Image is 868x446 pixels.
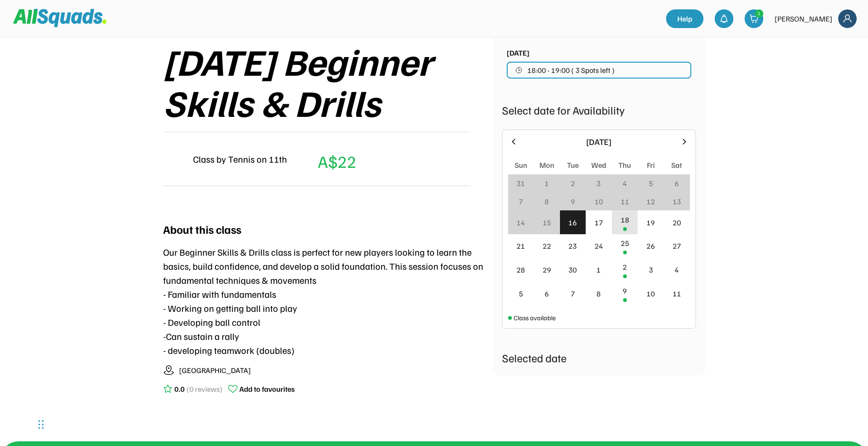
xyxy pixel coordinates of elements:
span: 18:00 - 19:00 ( 3 Spots left ) [527,66,615,74]
div: 27 [673,240,681,252]
div: 17 [595,217,603,228]
img: Frame%2018.svg [838,9,857,28]
div: 7 [571,288,575,299]
div: 12 [646,196,655,207]
div: Sat [671,159,682,171]
div: 31 [516,178,525,189]
div: 28 [516,264,525,275]
div: Tue [567,159,579,171]
div: Class by Tennis on 11th [193,152,287,166]
div: About this class [163,221,241,237]
div: 20 [673,217,681,228]
div: Mon [539,159,554,171]
div: 15 [543,217,551,228]
div: 24 [595,240,603,252]
img: bell-03%20%281%29.svg [719,14,729,23]
div: 25 [621,237,629,249]
div: 29 [543,264,551,275]
div: 5 [649,178,653,189]
div: 9 [571,196,575,207]
div: Select date for Availability [502,101,696,118]
div: 23 [568,240,577,252]
div: 19 [646,217,655,228]
div: 3 [596,178,601,189]
div: Sun [515,159,527,171]
div: 21 [516,240,525,252]
img: IMG_2979.png [163,148,186,170]
div: 30 [568,264,577,275]
div: 2 [623,261,627,273]
div: 8 [596,288,601,299]
div: 1 [596,264,601,275]
div: 13 [673,196,681,207]
div: Class available [514,313,556,323]
div: [GEOGRAPHIC_DATA] [179,365,251,376]
div: 10 [595,196,603,207]
div: 6 [545,288,549,299]
div: 9 [623,285,627,296]
img: Squad%20Logo.svg [13,9,107,27]
div: [PERSON_NAME] [775,13,832,24]
div: Our Beginner Skills & Drills class is perfect for new players looking to learn the basics, build ... [163,245,493,357]
div: 1 [545,178,549,189]
img: shopping-cart-01%20%281%29.svg [749,14,759,23]
div: 14 [516,217,525,228]
div: [DATE] Beginner Skills & Drills [163,40,493,122]
div: Thu [618,159,631,171]
a: Help [666,9,703,28]
div: 18 [621,214,629,225]
div: 10 [646,288,655,299]
div: 3 [649,264,653,275]
div: 8 [545,196,549,207]
div: (0 reviews) [187,383,222,395]
button: 18:00 - 19:00 ( 3 Spots left ) [507,62,691,79]
div: 2 [571,178,575,189]
div: 6 [674,178,679,189]
div: 0.0 [174,383,185,395]
div: 4 [623,178,627,189]
div: Selected date [502,349,696,366]
div: Add to favourites [239,383,295,395]
div: 22 [543,240,551,252]
div: 26 [646,240,655,252]
div: 7 [519,196,523,207]
div: [DATE] [507,47,530,58]
div: Wed [591,159,606,171]
div: 4 [674,264,679,275]
div: [DATE] [524,136,674,148]
div: 1 [755,10,763,17]
div: A$22 [318,149,356,174]
div: 11 [621,196,629,207]
div: 5 [519,288,523,299]
div: 11 [673,288,681,299]
div: Fri [647,159,655,171]
div: 16 [568,217,577,228]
